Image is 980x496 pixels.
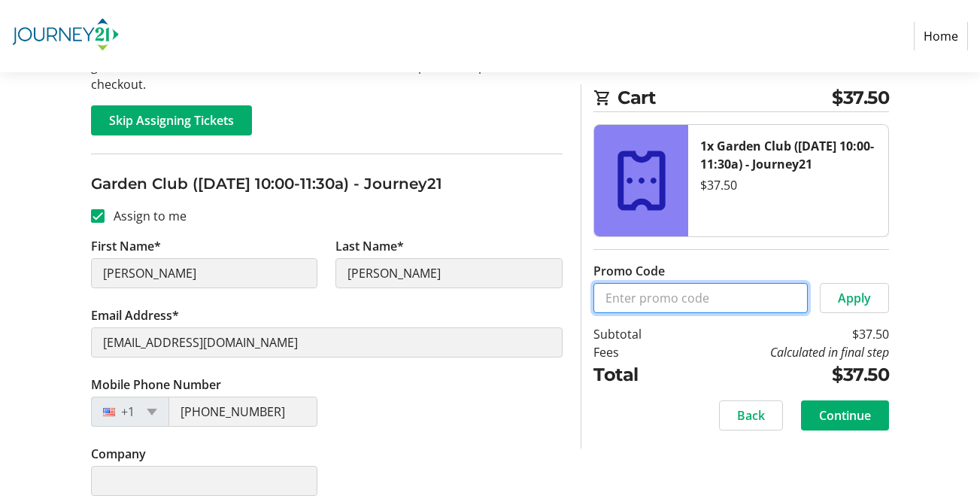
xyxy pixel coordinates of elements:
[593,361,678,388] td: Total
[700,138,874,172] strong: 1x Garden Club ([DATE] 10:00-11:30a) - Journey21
[91,237,161,255] label: First Name*
[593,343,678,361] td: Fees
[335,237,404,255] label: Last Name*
[678,361,889,388] td: $37.50
[819,406,871,424] span: Continue
[91,306,179,324] label: Email Address*
[593,325,678,343] td: Subtotal
[914,22,968,50] a: Home
[105,207,187,225] label: Assign to me
[820,283,889,313] button: Apply
[91,376,221,394] label: Mobile Phone Number
[678,325,889,343] td: $37.50
[109,111,234,129] span: Skip Assigning Tickets
[700,176,876,194] div: $37.50
[593,262,665,280] label: Promo Code
[838,289,871,307] span: Apply
[12,6,119,66] img: Journey21's Logo
[168,397,318,427] input: (201) 555-0123
[801,400,889,431] button: Continue
[91,172,563,195] h3: Garden Club ([DATE] 10:00-11:30a) - Journey21
[832,84,889,111] span: $37.50
[91,445,146,463] label: Company
[719,400,783,431] button: Back
[617,84,832,111] span: Cart
[91,105,252,135] button: Skip Assigning Tickets
[678,343,889,361] td: Calculated in final step
[737,406,765,424] span: Back
[593,283,808,313] input: Enter promo code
